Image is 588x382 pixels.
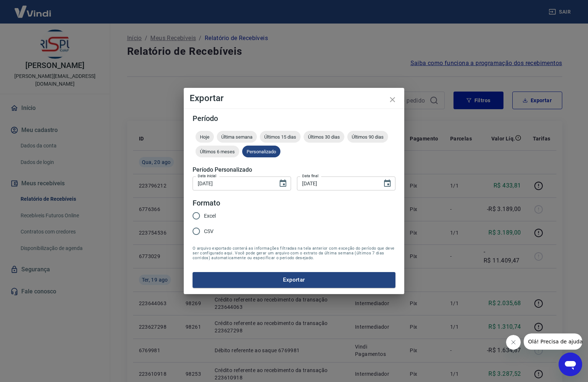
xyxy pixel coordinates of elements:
div: Última semana [217,131,257,143]
span: Personalizado [242,149,280,154]
iframe: Botão para abrir a janela de mensagens [559,353,582,376]
div: Últimos 6 meses [196,146,239,157]
iframe: Fechar mensagem [506,335,521,350]
div: Últimos 90 dias [347,131,388,143]
iframe: Mensagem da empresa [524,333,582,350]
span: Últimos 90 dias [347,134,388,140]
span: O arquivo exportado conterá as informações filtradas na tela anterior com exceção do período que ... [193,246,395,260]
div: Hoje [196,131,214,143]
span: CSV [204,228,214,235]
span: Hoje [196,134,214,140]
span: Excel [204,212,216,220]
label: Data final [302,173,319,179]
button: Exportar [193,272,395,288]
input: DD/MM/YYYY [297,176,377,190]
span: Últimos 30 dias [304,134,344,140]
legend: Formato [193,198,220,208]
button: Choose date, selected date is 23 de jul de 2025 [276,176,290,191]
h5: Período Personalizado [193,166,395,174]
div: Personalizado [242,146,280,157]
div: Últimos 15 dias [260,131,301,143]
div: Últimos 30 dias [304,131,344,143]
span: Última semana [217,134,257,140]
button: Choose date, selected date is 21 de ago de 2025 [380,176,395,191]
button: close [384,91,401,108]
span: Olá! Precisa de ajuda? [4,5,62,11]
span: Últimos 15 dias [260,134,301,140]
h5: Período [193,115,395,122]
input: DD/MM/YYYY [193,176,273,190]
label: Data inicial [198,173,216,179]
span: Últimos 6 meses [196,149,239,154]
h4: Exportar [190,94,398,103]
